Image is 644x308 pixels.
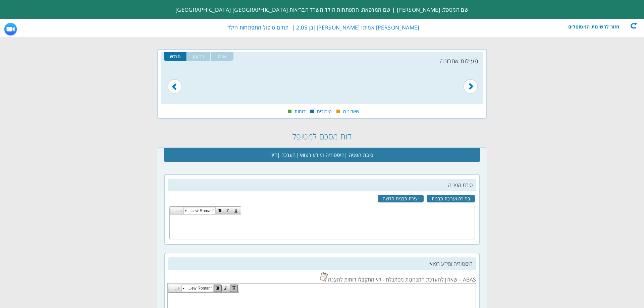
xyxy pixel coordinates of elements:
span: "Times New Roman" [185,285,212,292]
a: Underline [230,284,238,292]
a: "Times New Roman" [183,207,216,214]
span: [PERSON_NAME] אמיתי [PERSON_NAME] [317,24,419,31]
span: הערכה | [277,148,296,162]
span: "Times New Roman" [187,207,214,214]
h2: דוח מסכם למטופל [157,127,487,146]
iframe: Rich text editor with ID ctl00_MainContent_ctl03_txt [170,215,475,239]
img: next [167,71,182,94]
span: | תחום טיפול: [226,24,295,31]
a: Italic [224,207,232,215]
label: בן 2.05 [296,24,313,31]
input: רבעון [187,52,210,61]
a: Bold [214,284,222,292]
a: Italic [222,284,230,292]
span: טיפולים [317,108,332,115]
span: היסטוריה ומידע רפואי | [296,148,344,162]
a: Size [169,285,181,292]
a: בחירה ועריכת תבנית [427,195,475,202]
span: דוחות [294,108,306,115]
h2: סיבת הפניה [168,179,476,191]
span: דיון [270,148,277,162]
label: התפתחות הילד [227,24,262,31]
input: שנה [211,52,233,61]
a: יצירת תבנית חדשה [378,195,424,202]
div: | [159,22,419,33]
span: Size [173,285,180,292]
span: Size [175,207,182,214]
a: Size [171,207,183,214]
div: פעילות אחרונה [166,57,478,65]
span: סיבת הפניה | [344,148,374,162]
h2: היסטוריה ומידע רפואי [168,257,476,270]
div: חזור לרשימת המטופלים [560,22,637,29]
input: חודש [164,52,186,61]
a: Underline [232,207,240,215]
span: שאלונים [343,108,359,115]
img: ZoomMeetingIcon.png [3,22,18,37]
img: prev [463,71,478,94]
img: copyReport.png [320,272,328,282]
a: "Times New Roman" [181,285,214,292]
div: ABAS – שאלון להערכת התנהגות מסתגלת - לא התקבלו דוחות להצגה [168,272,476,283]
span: שם המטפל: [PERSON_NAME] | שם המרפאה: התפתחות הילד משרד הבריאות [GEOGRAPHIC_DATA] [GEOGRAPHIC_DATA] [175,6,469,13]
a: Bold [216,207,224,215]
